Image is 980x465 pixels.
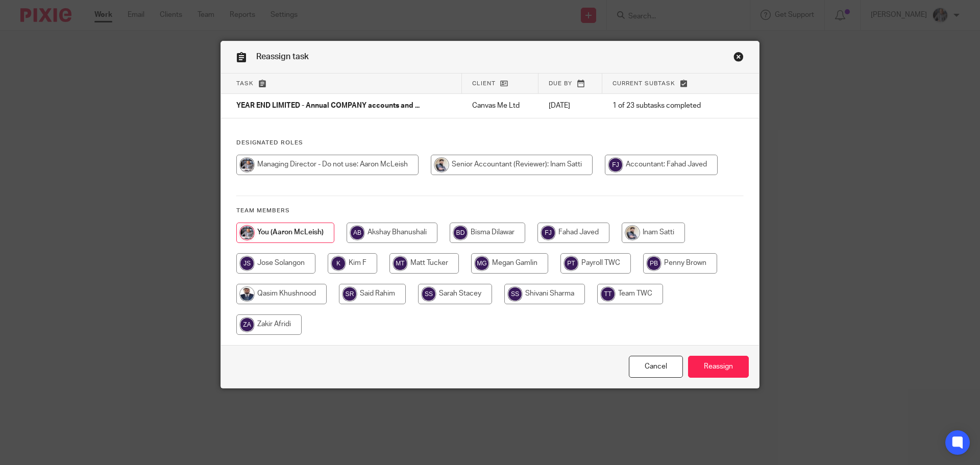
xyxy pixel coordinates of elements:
[629,356,683,378] a: Close this dialog window
[236,81,254,86] span: Task
[733,52,744,65] a: Close this dialog window
[549,81,572,86] span: Due by
[236,139,744,147] h4: Designated Roles
[602,94,725,118] td: 1 of 23 subtasks completed
[236,103,420,110] span: YEAR END LIMITED - Annual COMPANY accounts and ...
[256,53,309,61] span: Reassign task
[612,81,675,86] span: Current subtask
[472,81,496,86] span: Client
[549,101,592,111] p: [DATE]
[472,101,528,111] p: Canvas Me Ltd
[688,356,749,378] input: Reassign
[236,207,744,215] h4: Team members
